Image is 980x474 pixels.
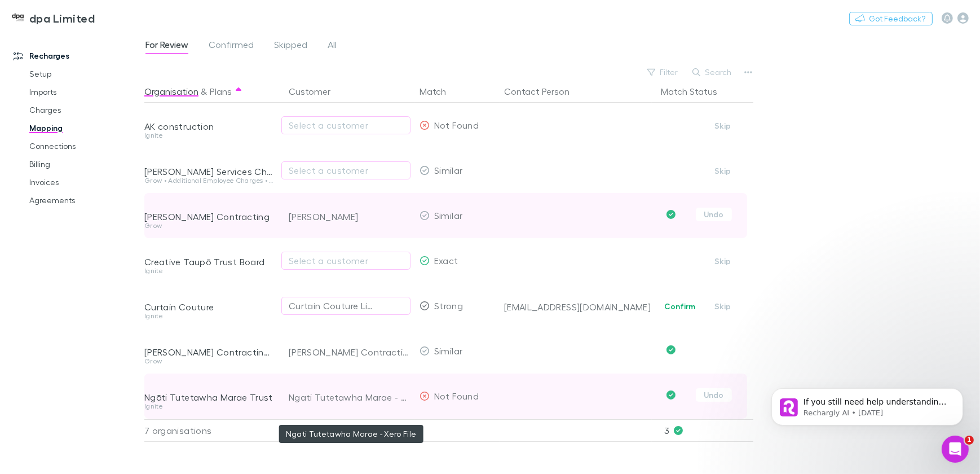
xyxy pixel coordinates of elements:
[289,375,410,420] div: Ngati Tutetawha Marae - Xero File
[281,297,410,315] button: Curtain Couture Limited
[661,80,731,103] button: Match Status
[666,210,676,219] svg: Confirmed
[144,177,275,184] div: Grow • Additional Employee Charges • Additional Project Charges • Ultimate Price Plan
[754,365,980,444] iframe: Intercom notifications message
[144,267,275,274] div: Ignite
[144,301,275,313] div: Curtain Couture
[328,39,337,54] span: All
[144,358,275,365] div: Grow
[144,222,275,229] div: Grow
[210,80,232,103] button: Plans
[18,119,150,137] a: Mapping
[144,419,280,442] div: 7 organisations
[11,11,25,25] img: dpa Limited's Logo
[18,173,150,191] a: Invoices
[289,118,403,132] div: Select a customer
[289,299,381,313] div: Curtain Couture Limited
[965,436,974,445] span: 1
[18,83,150,101] a: Imports
[657,300,703,313] button: Confirm
[705,164,741,178] button: Skip
[144,403,275,410] div: Ignite
[281,116,410,134] button: Select a customer
[145,39,188,54] span: For Review
[504,301,652,313] div: [EMAIL_ADDRESS][DOMAIN_NAME]
[281,161,410,179] button: Select a customer
[642,65,685,79] button: Filter
[705,254,741,268] button: Skip
[942,436,969,463] iframe: Intercom live chat
[666,390,676,400] svg: Confirmed
[144,121,275,132] div: AK construction
[420,80,460,103] button: Match
[687,65,738,79] button: Search
[434,345,463,356] span: Similar
[18,65,150,83] a: Setup
[705,300,741,313] button: Skip
[281,252,410,270] button: Select a customer
[18,101,150,119] a: Charges
[18,155,150,173] a: Billing
[289,254,403,267] div: Select a customer
[144,211,275,222] div: [PERSON_NAME] Contracting
[696,388,732,402] button: Undo
[289,330,410,375] div: [PERSON_NAME] Contracting Limited
[5,5,101,32] a: dpa Limited
[434,210,463,221] span: Similar
[144,132,275,139] div: Ignite
[144,256,275,267] div: Creative Taupō Trust Board
[434,255,458,266] span: Exact
[144,346,275,358] div: [PERSON_NAME] Contracting Limited
[666,345,676,354] svg: Confirmed
[144,166,275,177] div: [PERSON_NAME] Services Charitable Trust
[144,80,275,103] div: &
[849,12,933,25] button: Got Feedback?
[2,47,150,65] a: Recharges
[289,164,403,177] div: Select a customer
[18,191,150,209] a: Agreements
[144,313,275,319] div: Ignite
[18,137,150,155] a: Connections
[289,80,344,103] button: Customer
[696,208,732,221] button: Undo
[289,194,410,239] div: [PERSON_NAME]
[434,300,463,311] span: Strong
[434,390,479,401] span: Not Found
[274,39,307,54] span: Skipped
[664,420,753,441] p: 3
[144,80,198,103] button: Organisation
[209,39,254,54] span: Confirmed
[705,119,741,133] button: Skip
[29,11,95,25] h3: dpa Limited
[434,120,479,130] span: Not Found
[144,392,275,403] div: Ngāti Tutetawha Marae Trust
[434,165,463,175] span: Similar
[504,80,583,103] button: Contact Person
[280,419,415,442] div: 4 customers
